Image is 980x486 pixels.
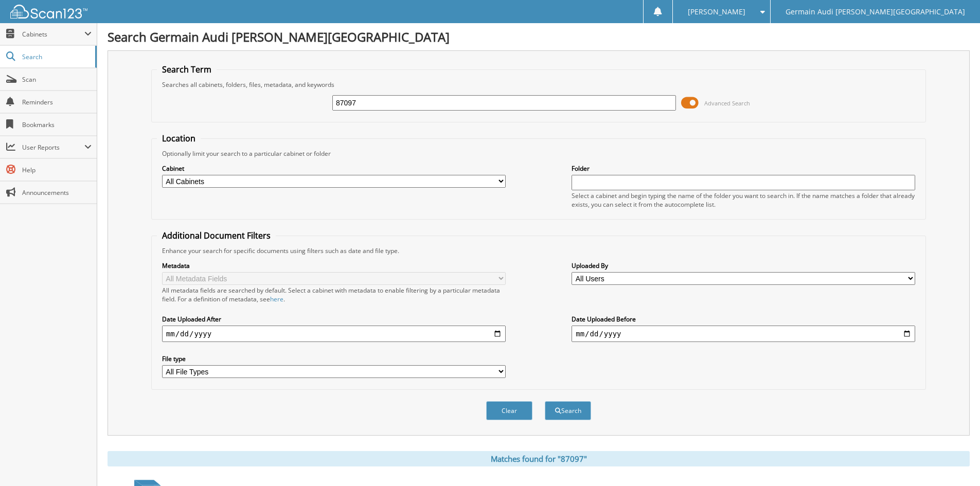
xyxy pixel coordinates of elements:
h1: Search Germain Audi [PERSON_NAME][GEOGRAPHIC_DATA] [108,28,970,45]
label: Uploaded By [572,261,915,270]
span: Help [22,166,92,174]
button: Clear [486,401,532,420]
span: Reminders [22,98,92,106]
input: start [162,326,506,342]
div: All metadata fields are searched by default. Select a cabinet with metadata to enable filtering b... [162,286,506,303]
button: Search [545,401,591,420]
span: Announcements [22,188,92,197]
legend: Location [157,133,201,144]
span: Germain Audi [PERSON_NAME][GEOGRAPHIC_DATA] [786,9,965,15]
div: Select a cabinet and begin typing the name of the folder you want to search in. If the name match... [572,191,915,209]
div: Optionally limit your search to a particular cabinet or folder [157,149,920,158]
label: File type [162,354,506,363]
input: end [572,326,915,342]
span: [PERSON_NAME] [688,9,745,15]
legend: Search Term [157,64,217,75]
legend: Additional Document Filters [157,230,276,241]
label: Folder [572,164,915,173]
img: scan123-logo-white.svg [10,5,87,19]
label: Date Uploaded Before [572,315,915,323]
div: Searches all cabinets, folders, files, metadata, and keywords [157,80,920,89]
span: Bookmarks [22,120,92,129]
a: here [270,295,283,303]
span: User Reports [22,143,84,152]
label: Date Uploaded After [162,315,506,323]
span: Cabinets [22,30,84,39]
span: Advanced Search [704,99,750,107]
span: Scan [22,75,92,84]
label: Cabinet [162,164,506,173]
label: Metadata [162,261,506,270]
div: Enhance your search for specific documents using filters such as date and file type. [157,246,920,255]
div: Matches found for "87097" [108,451,970,466]
span: Search [22,52,90,61]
